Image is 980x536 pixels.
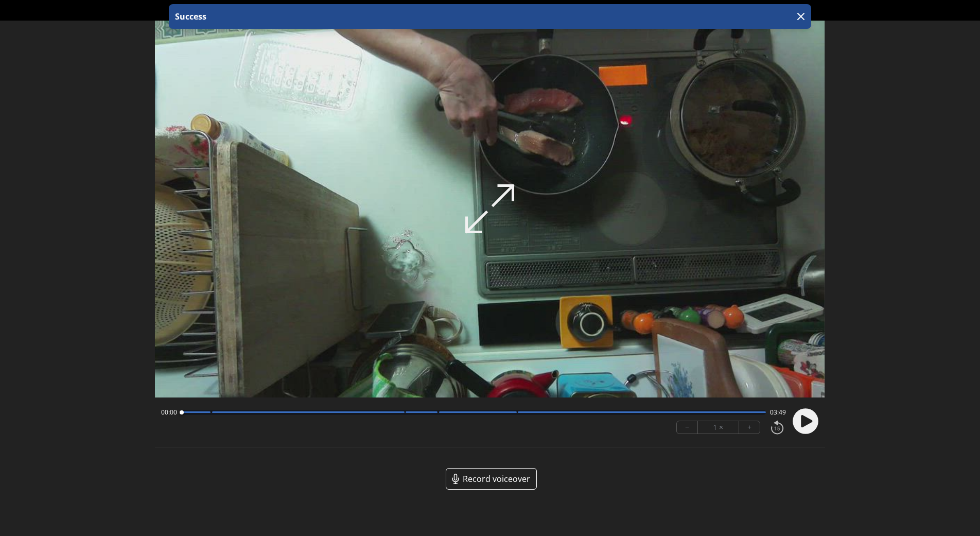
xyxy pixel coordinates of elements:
span: Record voiceover [463,473,530,485]
span: 03:49 [770,408,786,417]
button: + [739,421,760,434]
div: 1 × [698,421,739,434]
span: 00:00 [161,408,177,417]
a: Record voiceover [446,468,537,490]
p: Success [173,10,206,23]
button: − [677,421,698,434]
a: 00:00:00 [470,3,510,18]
